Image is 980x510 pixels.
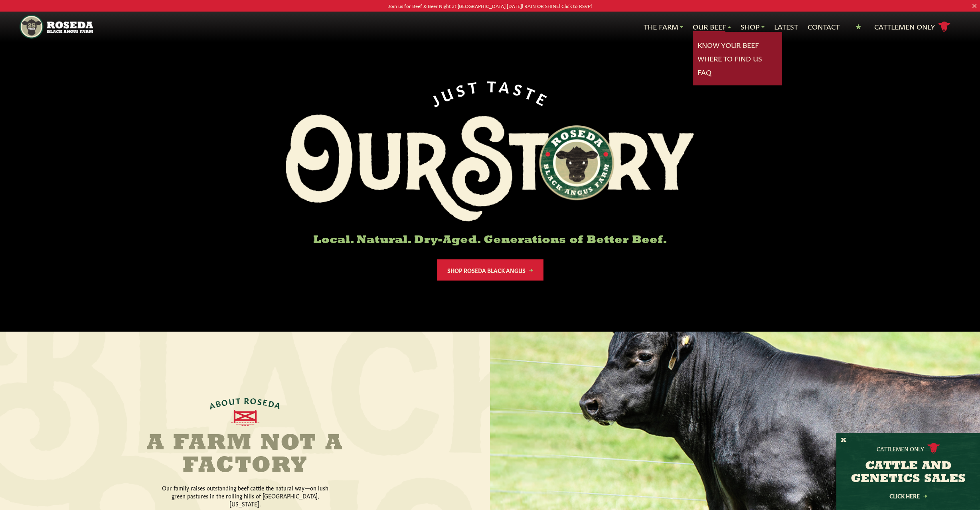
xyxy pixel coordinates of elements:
[49,2,931,10] p: Join us for Beef & Beer Night at [GEOGRAPHIC_DATA] [DATE]! RAIN OR SHINE! Click to RSVP!
[161,484,329,508] p: Our family raises outstanding beef cattle the natural way—on lush green pastures in the rolling h...
[872,493,944,498] a: Click Here
[235,395,241,405] span: T
[534,89,553,108] span: E
[487,77,500,93] span: T
[808,22,840,32] a: Contact
[427,89,444,108] span: J
[220,397,229,407] span: O
[927,443,940,454] img: cattle-icon.svg
[250,395,258,405] span: O
[286,115,694,221] img: Roseda Black Aangus Farm
[438,83,457,103] span: U
[523,83,541,103] span: T
[841,436,846,445] button: X
[697,53,762,64] a: Where To Find Us
[20,12,960,42] nav: Main Navigation
[274,399,283,410] span: A
[454,79,469,97] span: S
[262,397,269,407] span: E
[214,398,222,408] span: B
[697,40,759,50] a: Know Your Beef
[693,22,731,32] a: Our Beef
[846,460,970,486] h3: CATTLE AND GENETICS SALES
[877,445,924,453] p: Cattlemen Only
[20,15,93,39] img: https://roseda.com/wp-content/uploads/2021/05/roseda-25-header.png
[286,234,694,247] h6: Local. Natural. Dry-Aged. Generations of Better Beef.
[741,22,765,32] a: Shop
[208,399,217,410] span: A
[267,398,276,408] span: D
[466,77,481,95] span: T
[874,20,951,34] a: Cattlemen Only
[512,79,527,98] span: S
[207,395,283,410] div: ABOUT ROSEDA
[498,77,514,95] span: A
[228,396,235,405] span: U
[774,22,798,32] a: Latest
[145,433,345,477] h2: A Farm Not a Factory
[644,22,683,32] a: The Farm
[427,77,553,108] div: JUST TASTE
[437,259,543,281] a: Shop Roseda Black Angus
[257,396,263,406] span: S
[697,67,711,77] a: FAQ
[244,395,250,404] span: R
